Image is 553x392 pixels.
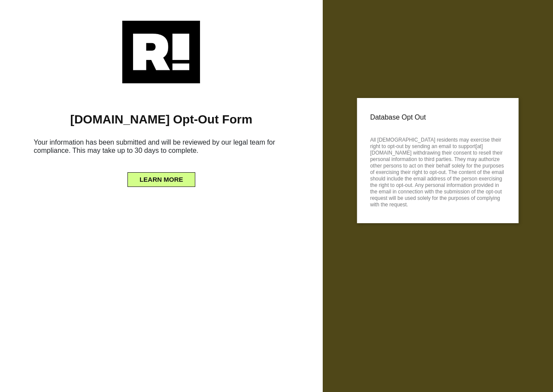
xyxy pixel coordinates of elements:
[13,135,310,161] h6: Your information has been submitted and will be reviewed by our legal team for compliance. This m...
[127,172,195,187] button: LEARN MORE
[370,111,505,124] p: Database Opt Out
[13,112,310,127] h1: [DOMAIN_NAME] Opt-Out Form
[127,174,195,180] a: LEARN MORE
[370,134,505,208] p: All [DEMOGRAPHIC_DATA] residents may exercise their right to opt-out by sending an email to suppo...
[122,21,200,83] img: Retention.com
